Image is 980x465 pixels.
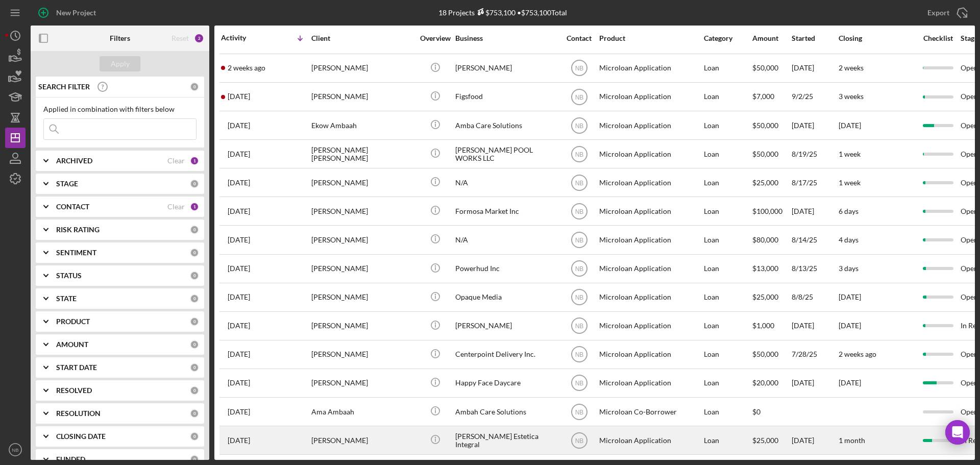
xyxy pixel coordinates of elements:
[599,370,701,397] div: Microloan Application
[839,292,861,301] time: [DATE]
[311,169,413,196] div: [PERSON_NAME]
[12,447,18,453] text: NB
[792,140,838,167] div: 8/19/25
[190,455,199,464] div: 0
[228,207,250,215] time: 2025-08-16 19:37
[455,370,557,397] div: Happy Face Daycare
[311,112,413,139] div: Ekow Ambaah
[752,350,778,358] span: $50,000
[839,207,859,215] time: 6 days
[752,34,791,42] div: Amount
[455,398,557,425] div: Ambah Care Solutions
[575,408,583,415] text: NB
[704,427,751,454] div: Loan
[167,157,185,165] div: Clear
[560,34,598,42] div: Contact
[752,63,778,72] span: $50,000
[704,226,751,253] div: Loan
[704,370,751,397] div: Loan
[575,265,583,273] text: NB
[56,203,89,211] b: CONTACT
[917,3,975,23] button: Export
[752,264,778,273] span: $13,000
[704,34,751,42] div: Category
[916,34,960,42] div: Checklist
[311,198,413,225] div: [PERSON_NAME]
[56,3,96,23] div: New Project
[792,370,838,397] div: [DATE]
[575,237,583,244] text: NB
[31,3,106,23] button: New Project
[228,179,250,187] time: 2025-08-17 16:20
[311,83,413,110] div: [PERSON_NAME]
[56,340,88,349] b: AMOUNT
[111,56,130,71] div: Apply
[455,198,557,225] div: Formosa Market Inc
[311,140,413,167] div: [PERSON_NAME] [PERSON_NAME]
[599,83,701,110] div: Microloan Application
[839,150,861,158] time: 1 week
[599,198,701,225] div: Microloan Application
[704,169,751,196] div: Loan
[599,140,701,167] div: Microloan Application
[839,63,864,72] time: 2 weeks
[5,439,26,460] button: NB
[190,156,199,165] div: 1
[228,92,250,101] time: 2025-09-02 00:34
[56,363,97,372] b: START DATE
[56,272,82,280] b: STATUS
[190,409,199,418] div: 0
[228,121,250,130] time: 2025-08-21 19:15
[438,8,567,17] div: 18 Projects • $753,100 Total
[752,235,778,244] span: $80,000
[792,34,838,42] div: Started
[792,169,838,196] div: 8/17/25
[311,398,413,425] div: Ama Ambaah
[839,121,861,130] time: [DATE]
[56,409,101,418] b: RESOLUTION
[56,455,85,463] b: FUNDED
[56,226,100,234] b: RISK RATING
[792,341,838,368] div: 7/28/25
[752,150,778,158] span: $50,000
[839,92,864,101] time: 3 weeks
[56,295,77,303] b: STATE
[752,407,761,416] span: $0
[599,34,701,42] div: Product
[792,198,838,225] div: [DATE]
[311,427,413,454] div: [PERSON_NAME]
[228,408,250,416] time: 2025-07-14 14:32
[100,56,140,71] button: Apply
[221,34,266,42] div: Activity
[575,93,583,101] text: NB
[575,151,583,158] text: NB
[752,321,774,330] span: $1,000
[311,226,413,253] div: [PERSON_NAME]
[599,398,701,425] div: Microloan Co-Borrower
[194,33,204,43] div: 2
[839,321,861,330] time: [DATE]
[792,83,838,110] div: 9/2/25
[927,3,949,23] div: Export
[455,112,557,139] div: Amba Care Solutions
[228,379,250,387] time: 2025-07-31 14:52
[190,386,199,395] div: 0
[599,55,701,82] div: Microloan Application
[575,65,583,72] text: NB
[311,341,413,368] div: [PERSON_NAME]
[43,105,197,113] div: Applied in combination with filters below
[599,112,701,139] div: Microloan Application
[455,341,557,368] div: Centerpoint Delivery Inc.
[228,350,250,358] time: 2025-08-06 17:15
[839,235,859,244] time: 4 days
[704,55,751,82] div: Loan
[704,341,751,368] div: Loan
[839,34,915,42] div: Closing
[792,284,838,311] div: 8/8/25
[455,34,557,42] div: Business
[455,255,557,282] div: Powerhud Inc
[311,55,413,82] div: [PERSON_NAME]
[792,55,838,82] div: [DATE]
[311,284,413,311] div: [PERSON_NAME]
[752,178,778,187] span: $25,000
